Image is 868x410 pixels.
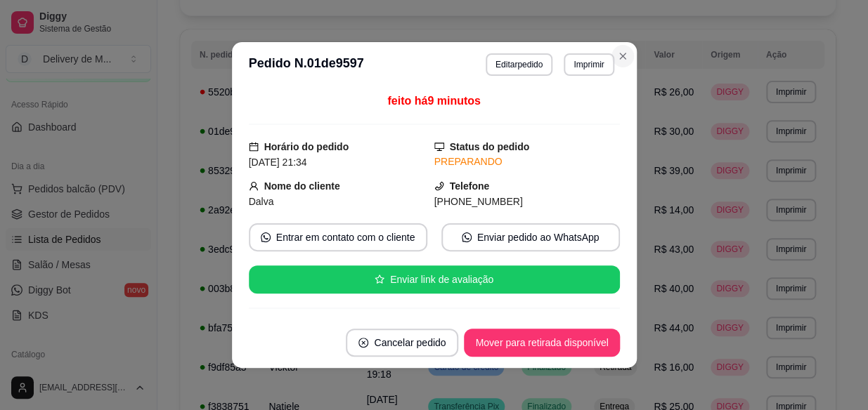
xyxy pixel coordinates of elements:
div: PREPARANDO [434,154,620,169]
button: starEnviar link de avaliação [249,265,620,293]
button: close-circleCancelar pedido [346,329,458,357]
span: Dalva [249,196,274,207]
span: whats-app [261,232,271,242]
span: [PHONE_NUMBER] [434,196,523,207]
span: feito há 9 minutos [387,95,480,107]
button: whats-appEnviar pedido ao WhatsApp [441,223,620,251]
button: Imprimir [564,53,614,76]
span: whats-app [462,232,472,242]
button: whats-appEntrar em contato com o cliente [249,223,427,251]
span: phone [434,181,444,191]
span: close-circle [358,338,368,348]
button: Mover para retirada disponível [464,329,619,357]
span: calendar [249,142,259,152]
span: user [249,181,259,191]
span: desktop [434,142,444,152]
span: [DATE] 21:34 [249,157,307,168]
h3: Pedido N. 01de9597 [249,53,364,76]
span: star [375,275,384,284]
button: Editarpedido [486,53,552,76]
strong: Telefone [450,180,490,192]
strong: Nome do cliente [264,180,340,192]
strong: Horário do pedido [264,141,349,152]
button: Close [611,45,634,67]
strong: Status do pedido [450,141,530,152]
